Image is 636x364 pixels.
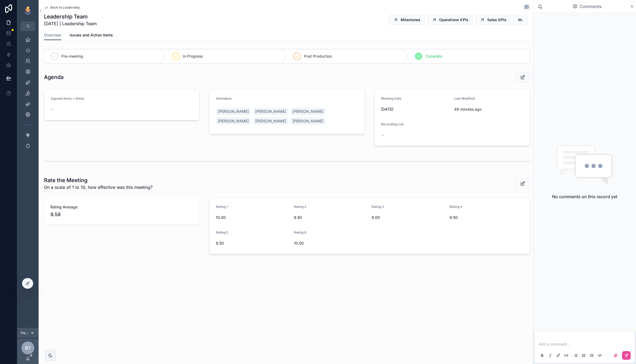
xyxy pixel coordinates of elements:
[253,108,288,115] a: [PERSON_NAME]
[20,331,29,335] span: Viewing as [PERSON_NAME]
[216,205,228,209] span: Rating 1
[294,205,306,209] span: Rating 2
[426,54,442,59] span: Complete
[44,32,61,38] span: Overview
[389,15,425,25] button: Milestones
[50,211,193,218] span: 9.58
[304,54,332,59] span: Post Production
[487,17,506,22] span: Sales KPIs
[44,184,153,190] span: On a scale of 1 to 10, how effective was this meeting?
[427,15,473,25] button: Operations KPIs
[17,31,39,157] div: scrollable content
[294,230,306,234] span: Rating 6
[51,107,54,112] span: --
[450,215,523,220] span: 9.50
[183,54,203,59] span: In Progress
[50,5,80,10] span: Back to Leadership
[381,96,401,100] span: Meeting Date
[454,107,482,112] p: 48 minutes ago
[294,241,368,246] span: 10.00
[70,32,113,38] span: Issues and Action Items
[51,96,84,100] span: Agenda Items + Notes
[25,345,31,351] span: BT
[255,109,286,114] span: [PERSON_NAME]
[44,5,80,10] a: Back to Leadership
[61,54,83,59] span: Pre-meeting
[218,118,249,124] span: [PERSON_NAME]
[44,30,61,40] a: Overview
[381,132,384,138] span: --
[381,107,450,112] span: [DATE]
[24,6,32,15] img: App logo
[401,17,420,22] span: Milestones
[381,122,404,126] span: Recording Link
[475,15,511,25] button: Sales KPIs
[255,118,286,124] span: [PERSON_NAME]
[439,17,468,22] span: Operations KPIs
[44,20,97,27] span: [DATE] | Leadership Team
[216,241,290,246] span: 9.50
[290,117,326,125] a: [PERSON_NAME]
[253,117,288,125] a: [PERSON_NAME]
[293,118,323,124] span: [PERSON_NAME]
[44,73,64,81] h1: Agenda
[216,117,251,125] a: [PERSON_NAME]
[552,193,617,200] h2: No comments on this record yet
[417,54,420,58] span: 4
[294,215,368,220] span: 9.50
[216,108,251,115] a: [PERSON_NAME]
[293,109,323,114] span: [PERSON_NAME]
[50,204,193,210] span: Rating Average
[290,108,326,115] a: [PERSON_NAME]
[216,215,290,220] span: 10.00
[372,215,445,220] span: 9.00
[70,30,113,41] a: Issues and Action Items
[218,109,249,114] span: [PERSON_NAME]
[372,205,384,209] span: Rating 3
[44,13,97,20] h1: Leadership Team
[216,230,228,234] span: Rating 5
[580,3,601,10] span: Comments
[216,96,231,100] span: Attendees
[450,205,462,209] span: Rating 4
[454,96,475,100] span: Last Modified
[44,177,153,184] h1: Rate the Meeting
